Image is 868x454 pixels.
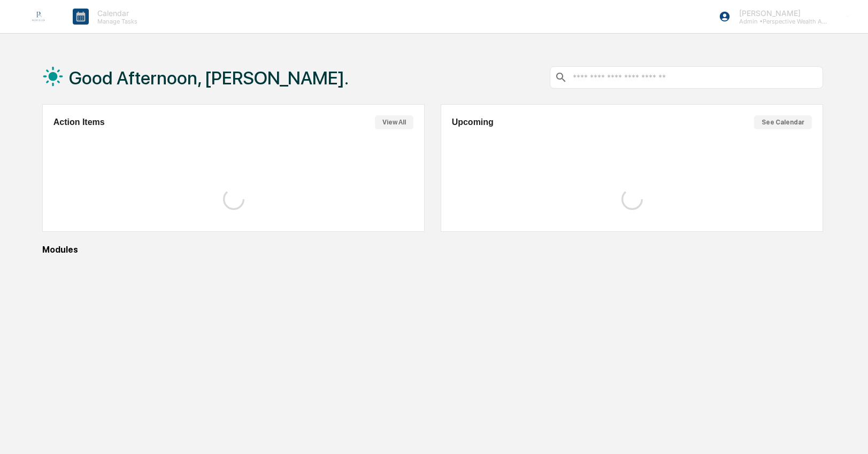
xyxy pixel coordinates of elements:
img: logo [26,4,51,29]
p: [PERSON_NAME] [731,9,830,18]
p: Manage Tasks [89,18,143,25]
p: Calendar [89,9,143,18]
div: Modules [42,245,824,255]
h1: Good Afternoon, [PERSON_NAME]. [69,67,349,89]
h2: Upcoming [452,118,494,127]
h2: Action Items [53,118,105,127]
button: View All [375,115,413,129]
p: Admin • Perspective Wealth Advisors [731,18,830,25]
button: See Calendar [754,115,812,129]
